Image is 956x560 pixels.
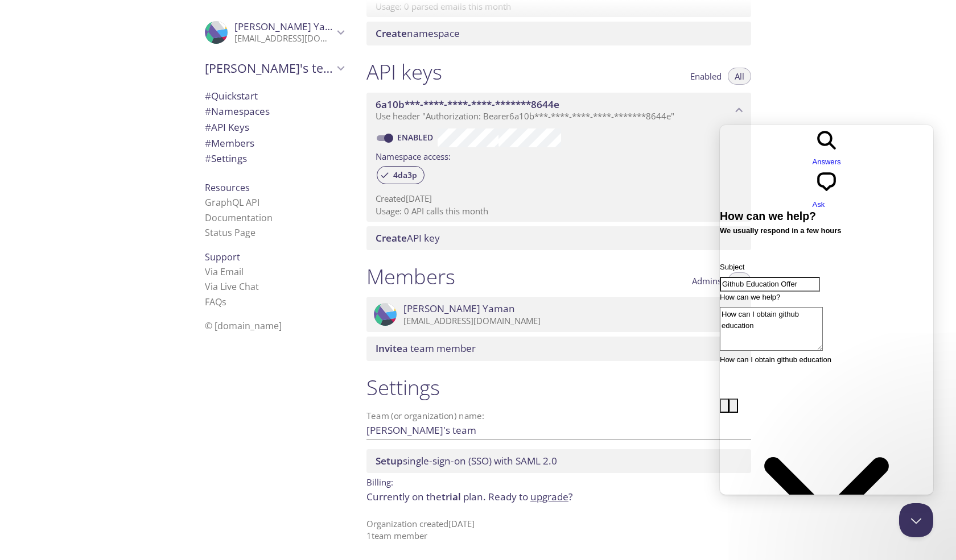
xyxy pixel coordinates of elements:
[205,121,211,134] span: #
[196,14,353,51] div: Cihangir Yaman
[196,103,353,119] div: Namespaces
[205,136,254,150] span: Members
[366,449,751,473] div: Setup SSO
[205,60,333,76] span: [PERSON_NAME]'s team
[196,88,353,104] div: Quickstart
[366,226,751,250] div: Create API Key
[366,297,751,332] div: Cihangir Yaman
[205,320,282,332] span: © [DOMAIN_NAME]
[205,296,226,308] a: FAQ
[205,181,250,194] span: Resources
[234,33,333,44] p: [EMAIL_ADDRESS][DOMAIN_NAME]
[205,196,259,209] a: GraphQL API
[205,251,240,263] span: Support
[196,119,353,135] div: API Keys
[205,89,211,102] span: #
[899,503,933,537] iframe: Help Scout Beacon - Close
[376,342,476,355] span: a team member
[386,170,424,180] span: 4da3p
[395,132,438,143] a: Enabled
[366,412,485,420] label: Team (or organization) name:
[205,152,211,165] span: #
[196,53,353,83] div: Cihangir's team
[366,264,455,289] h1: Members
[205,280,259,293] a: Via Live Chat
[376,193,742,205] p: Created [DATE]
[366,490,751,504] p: Currently on the plan.
[366,518,751,542] p: Organization created [DATE] 1 team member
[376,205,742,217] p: Usage: 0 API calls this month
[530,490,568,503] a: upgrade
[366,337,751,360] div: Invite a team member
[366,22,751,45] div: Create namespace
[376,231,440,244] span: API key
[205,226,256,239] a: Status Page
[376,454,557,467] span: single-sign-on (SSO) with SAML 2.0
[205,152,247,165] span: Settings
[376,27,460,40] span: namespace
[683,68,728,85] button: Enabled
[376,231,407,244] span: Create
[205,105,270,118] span: Namespaces
[403,316,732,327] p: [EMAIL_ADDRESS][DOMAIN_NAME]
[234,20,346,33] span: [PERSON_NAME] Yaman
[205,136,211,150] span: #
[376,147,451,164] label: Namespace access:
[377,166,425,184] div: 4da3p
[403,302,515,315] span: [PERSON_NAME] Yaman
[205,266,244,278] a: Via Email
[366,473,751,490] p: Billing:
[205,89,258,102] span: Quickstart
[728,68,751,85] button: All
[366,59,442,85] h1: API keys
[376,454,403,467] span: Setup
[205,105,211,118] span: #
[205,211,273,224] a: Documentation
[196,151,353,167] div: Team Settings
[720,125,933,495] iframe: Help Scout Beacon - Live Chat, Contact Form, and Knowledge Base
[222,296,226,308] span: s
[205,121,249,134] span: API Keys
[366,375,751,400] h1: Settings
[376,27,407,40] span: Create
[196,135,353,151] div: Members
[376,342,402,355] span: Invite
[685,272,728,289] button: Admins
[488,490,572,503] span: Ready to ?
[442,490,461,503] span: trial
